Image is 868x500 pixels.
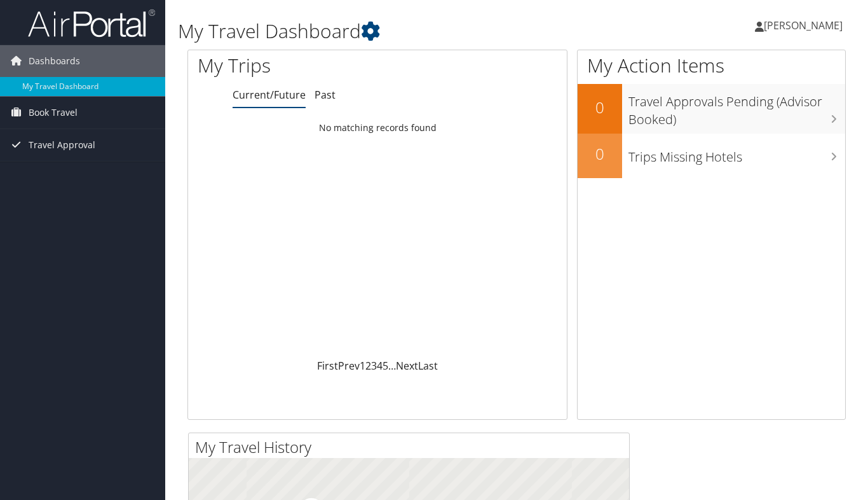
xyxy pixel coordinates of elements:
h3: Trips Missing Hotels [628,142,845,166]
a: Last [418,359,438,373]
a: 0Trips Missing Hotels [578,134,845,178]
a: [PERSON_NAME] [755,6,855,45]
a: 0Travel Approvals Pending (Advisor Booked) [578,84,845,133]
a: 5 [383,359,388,373]
span: [PERSON_NAME] [764,18,843,32]
h1: My Action Items [578,52,845,79]
a: Next [396,359,418,373]
a: 3 [371,359,377,373]
span: … [388,359,396,373]
span: Book Travel [29,97,78,128]
a: Prev [338,359,360,373]
h2: My Travel History [195,436,629,458]
img: airportal-logo.png [28,8,155,38]
span: Travel Approval [29,129,95,161]
a: 4 [377,359,383,373]
td: No matching records found [188,116,567,139]
a: First [317,359,338,373]
h3: Travel Approvals Pending (Advisor Booked) [628,87,845,128]
a: 1 [360,359,365,373]
a: 2 [365,359,371,373]
h1: My Travel Dashboard [178,18,630,45]
a: Past [315,88,336,102]
h2: 0 [578,143,622,165]
a: Current/Future [233,88,306,102]
h1: My Trips [198,52,400,79]
span: Dashboards [29,45,80,77]
h2: 0 [578,97,622,118]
